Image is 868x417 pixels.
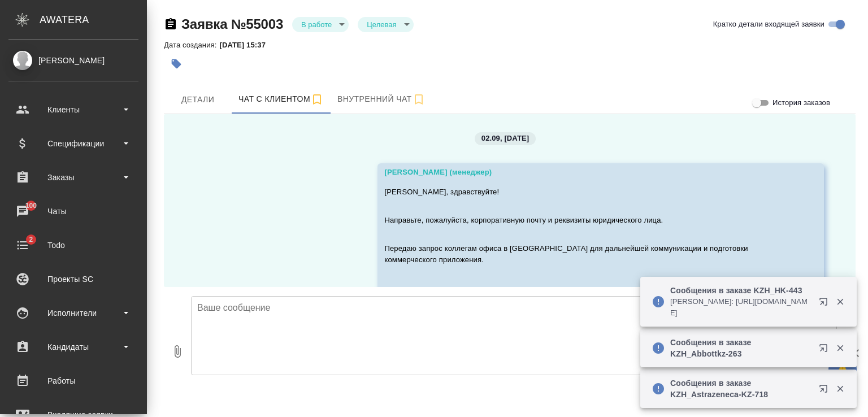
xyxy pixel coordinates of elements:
[670,337,811,359] p: Сообщения в заказе KZH_Abbottkz-263
[40,8,147,31] div: AWATERA
[8,237,138,254] div: Todo
[384,186,784,198] p: [PERSON_NAME], здравствуйте!
[238,92,324,106] span: Чат с клиентом
[3,265,144,293] a: Проекты SC
[298,20,335,29] button: В работе
[812,337,839,364] button: Открыть в новой вкладке
[19,200,44,211] span: 100
[828,343,852,353] button: Закрыть
[670,296,811,319] p: [PERSON_NAME]: [URL][DOMAIN_NAME]
[8,271,138,288] div: Проекты SC
[828,297,852,307] button: Закрыть
[8,372,138,389] div: Работы
[8,305,138,322] div: Исполнители
[171,93,225,107] span: Детали
[384,215,784,226] p: Направьте, пожалуйста, корпоративную почту и реквизиты юридического лица.
[384,167,784,178] div: [PERSON_NAME] (менеджер)
[164,18,177,31] button: Скопировать ссылку
[363,20,400,29] button: Целевая
[772,97,830,108] span: История заказов
[812,377,839,405] button: Открыть в новой вкладке
[8,169,138,186] div: Заказы
[310,93,324,106] svg: Подписаться
[384,243,784,266] p: Передаю запрос коллегам офиса в [GEOGRAPHIC_DATA] для дальнейшей коммуникации и подготовки коммер...
[8,54,138,67] div: [PERSON_NAME]
[232,85,331,114] button: 77010969669 (Батырова Салтанат ) - (undefined)
[670,377,811,400] p: Сообщения в заказе KZH_Astrazeneca-KZ-718
[337,92,426,106] span: Внутренний чат
[8,101,138,118] div: Клиенты
[3,231,144,259] a: 2Todo
[481,133,529,144] p: 02.09, [DATE]
[670,285,811,296] p: Сообщения в заказе KZH_HK-443
[8,203,138,220] div: Чаты
[219,41,274,49] p: [DATE] 15:37
[164,41,219,49] p: Дата создания:
[358,17,413,32] div: В работе
[292,17,349,32] div: В работе
[3,197,144,225] a: 100Чаты
[812,290,839,318] button: Открыть в новой вкладке
[713,19,824,30] span: Кратко детали входящей заявки
[3,367,144,395] a: Работы
[164,51,189,76] button: Добавить тэг
[8,338,138,355] div: Кандидаты
[412,93,426,106] svg: Подписаться
[22,234,40,245] span: 2
[8,135,138,152] div: Спецификации
[181,16,283,32] a: Заявка №55003
[828,384,852,394] button: Закрыть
